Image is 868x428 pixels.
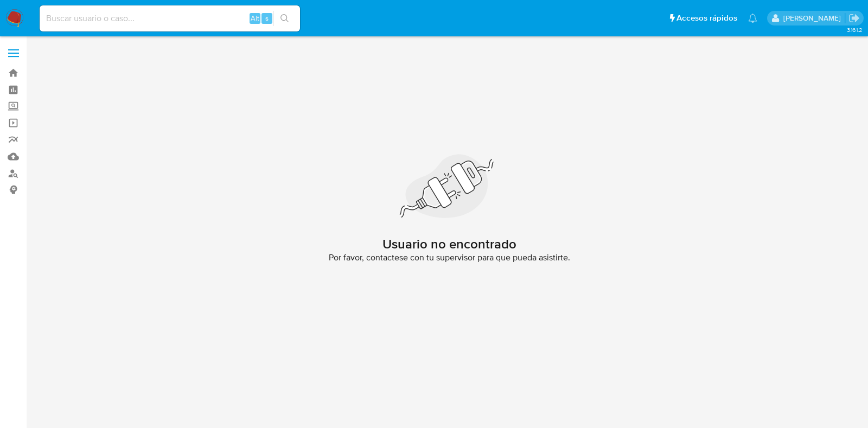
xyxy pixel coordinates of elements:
p: fernando.ftapiamartinez@mercadolibre.com.mx [783,13,845,23]
span: s [265,13,269,23]
a: Notificaciones [748,14,757,23]
a: Salir [848,12,860,24]
span: Accesos rápidos [676,12,737,24]
span: Por favor, contactese con tu supervisor para que pueda asistirte. [329,252,570,263]
h2: Usuario no encontrado [382,236,516,252]
span: Alt [251,13,259,23]
input: Buscar usuario o caso... [40,11,300,25]
button: search-icon [273,11,296,26]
